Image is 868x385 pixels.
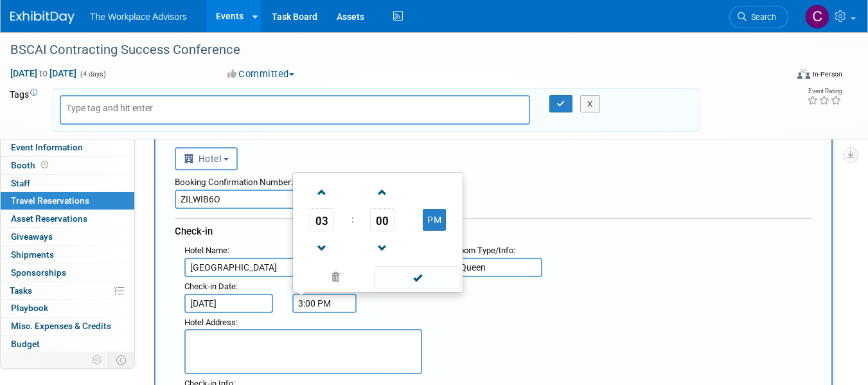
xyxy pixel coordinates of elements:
span: Event Information [11,142,83,152]
small: : [184,318,238,327]
span: Playbook [11,303,48,313]
a: Event Information [1,139,134,156]
span: Search [747,12,776,22]
a: Travel Reservations [1,192,134,210]
small: : [184,282,238,291]
button: Committed [223,67,299,81]
span: [DATE] [DATE] [10,67,77,79]
span: Asset Reservations [11,213,87,224]
a: Clear selection [296,269,375,287]
div: BSCAI Contracting Success Conference [6,39,772,62]
td: Personalize Event Tab Strip [86,352,109,368]
img: Claudia St. John [805,4,829,29]
img: ExhibitDay [10,11,75,24]
a: Asset Reservations [1,210,134,228]
button: PM [423,209,446,231]
div: Event Rating [807,88,842,94]
a: Increment Hour [310,175,334,208]
button: X [580,95,600,113]
a: Misc. Expenses & Credits [1,318,134,335]
a: Playbook [1,300,134,317]
a: Shipments [1,246,134,264]
a: Budget [1,336,134,353]
span: Check-in [175,226,213,237]
div: Event Format [720,67,842,86]
span: Budget [11,339,40,349]
span: Misc. Expenses & Credits [11,321,111,331]
span: Tasks [10,285,32,296]
span: Booth not reserved yet [39,160,51,170]
span: to [37,68,49,78]
small: : [184,246,229,255]
span: Sponsorships [11,267,66,278]
span: Check-in Date [184,282,236,291]
span: (4 days) [79,70,106,78]
div: In-Person [812,69,842,79]
span: Hotel [184,154,221,164]
span: Travel Reservations [11,195,89,206]
a: Giveaways [1,228,134,246]
span: Room Type/Info [454,246,513,255]
a: Booth [1,157,134,174]
span: Hotel Name [184,246,227,255]
body: Rich Text Area. Press ALT-0 for help. [7,5,619,19]
span: The Workplace Advisors [90,12,187,22]
span: Pick Minute [370,208,394,231]
a: Search [729,6,788,28]
span: Hotel Address [184,318,236,327]
span: Giveaways [11,231,53,242]
a: Staff [1,175,134,192]
td: Tags [10,88,41,132]
span: Booth [11,160,51,170]
img: Format-Inperson.png [797,69,810,79]
span: Staff [11,178,30,188]
a: Decrement Minute [370,231,394,264]
a: Tasks [1,282,134,300]
a: Done [373,269,462,287]
button: Hotel [175,147,238,170]
input: Type tag and hit enter [66,102,169,114]
div: Booking Confirmation Number: [175,170,812,190]
a: Decrement Hour [310,231,334,264]
td: : [349,208,356,231]
a: Sponsorships [1,264,134,282]
a: Increment Minute [370,175,394,208]
span: Shipments [11,249,54,260]
small: : [454,246,515,255]
td: Toggle Event Tabs [109,352,135,368]
span: Pick Hour [310,208,334,231]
